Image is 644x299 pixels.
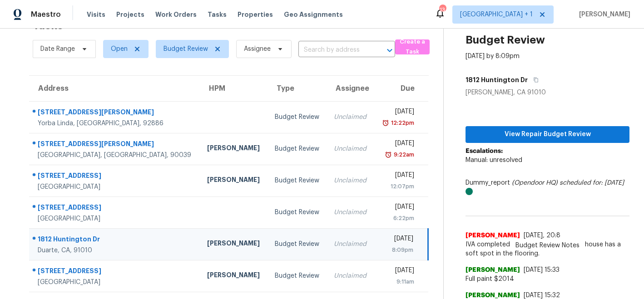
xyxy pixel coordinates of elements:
[33,21,63,30] h2: Tasks
[334,240,367,249] div: Unclaimed
[466,35,545,44] h2: Budget Review
[466,178,629,196] div: Dummy_report
[395,39,430,54] button: Create a Task
[38,171,193,182] div: [STREET_ADDRESS]
[334,271,367,280] div: Unclaimed
[38,139,193,151] div: [STREET_ADDRESS][PERSON_NAME]
[381,245,413,255] div: 8:09pm
[327,76,374,101] th: Assignee
[38,203,193,214] div: [STREET_ADDRESS]
[381,202,414,214] div: [DATE]
[38,119,193,128] div: Yorba Linda, [GEOGRAPHIC_DATA], 92886
[38,235,193,246] div: 1812 Huntington Dr
[460,10,533,19] span: [GEOGRAPHIC_DATA] + 1
[466,157,522,163] span: Manual: unresolved
[275,176,320,185] div: Budget Review
[528,72,540,88] button: Copy Address
[200,76,268,101] th: HPM
[466,88,629,97] div: [PERSON_NAME], CA 91010
[244,44,271,54] span: Assignee
[111,44,128,54] span: Open
[334,144,367,153] div: Unclaimed
[560,180,624,186] i: scheduled for: [DATE]
[207,239,260,250] div: [PERSON_NAME]
[466,126,629,143] button: View Repair Budget Review
[466,240,629,258] span: IVA completed. Escalated to MM as the house has a soft spot in the flooring.
[439,5,446,15] div: 13
[466,231,520,240] span: [PERSON_NAME]
[284,10,343,19] span: Geo Assignments
[38,214,193,223] div: [GEOGRAPHIC_DATA]
[473,129,622,140] span: View Repair Budget Review
[466,274,629,284] span: Full paint $2014
[207,270,260,282] div: [PERSON_NAME]
[38,108,193,119] div: [STREET_ADDRESS][PERSON_NAME]
[87,10,105,19] span: Visits
[381,214,414,223] div: 6:22pm
[466,75,528,84] h5: 1812 Huntington Dr
[334,208,367,217] div: Unclaimed
[31,10,61,19] span: Maestro
[29,76,200,101] th: Address
[381,171,414,182] div: [DATE]
[275,144,320,153] div: Budget Review
[510,241,585,250] span: Budget Review Notes
[466,265,520,274] span: [PERSON_NAME]
[381,234,413,245] div: [DATE]
[275,240,320,249] div: Budget Review
[334,113,367,122] div: Unclaimed
[275,208,320,217] div: Budget Review
[40,44,75,54] span: Date Range
[238,10,273,19] span: Properties
[466,52,520,61] div: [DATE] by 8:09pm
[385,150,392,159] img: Overdue Alarm Icon
[207,175,260,186] div: [PERSON_NAME]
[38,151,193,160] div: [GEOGRAPHIC_DATA], [GEOGRAPHIC_DATA], 90039
[575,10,630,19] span: [PERSON_NAME]
[524,292,560,299] span: [DATE] 15:32
[116,10,144,19] span: Projects
[466,148,503,154] b: Escalations:
[268,76,327,101] th: Type
[163,44,208,54] span: Budget Review
[155,10,197,19] span: Work Orders
[38,246,193,255] div: Duarte, CA, 91010
[374,76,428,101] th: Due
[275,271,320,280] div: Budget Review
[524,267,560,273] span: [DATE] 15:33
[381,107,414,118] div: [DATE]
[298,43,370,57] input: Search by address
[275,113,320,122] div: Budget Review
[38,278,193,287] div: [GEOGRAPHIC_DATA]
[400,37,426,58] span: Create a Task
[389,118,414,127] div: 12:22pm
[38,182,193,191] div: [GEOGRAPHIC_DATA]
[334,176,367,185] div: Unclaimed
[383,44,396,57] button: Open
[208,11,227,18] span: Tasks
[38,266,193,278] div: [STREET_ADDRESS]
[381,182,414,191] div: 12:07pm
[207,143,260,155] div: [PERSON_NAME]
[381,139,414,150] div: [DATE]
[381,277,414,286] div: 9:11am
[392,150,414,159] div: 9:22am
[381,266,414,277] div: [DATE]
[512,180,558,186] i: (Opendoor HQ)
[524,232,560,239] span: [DATE], 20:8
[382,118,389,127] img: Overdue Alarm Icon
